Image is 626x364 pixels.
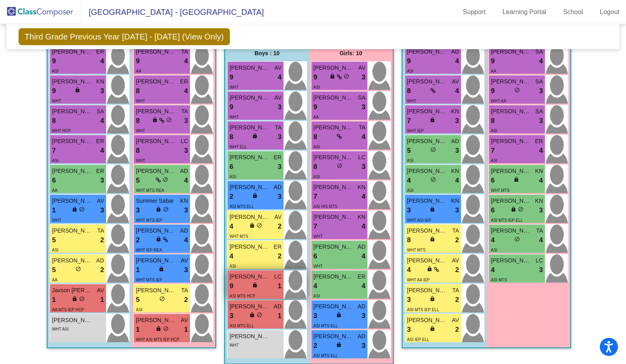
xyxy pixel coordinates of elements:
span: AA [136,69,141,73]
span: TA [181,286,188,295]
span: KN [451,107,459,116]
span: WHT MTS [230,234,248,239]
span: KN [451,197,459,205]
span: do_not_disturb_alt [344,73,349,79]
span: 3 [407,205,411,216]
span: [PERSON_NAME] [136,227,176,235]
span: ER [535,137,543,146]
span: 4 [407,265,411,275]
span: 4 [539,146,543,156]
span: ASI [491,129,497,133]
span: [PERSON_NAME] [136,137,176,146]
span: ASI [52,158,58,163]
span: 2 [278,221,282,232]
span: AV [358,64,365,72]
span: AD [274,183,282,191]
span: 9 [491,56,495,67]
span: SA [535,48,543,56]
span: 8 [136,116,140,126]
span: ER [96,48,104,56]
span: do_not_disturb_alt [79,206,85,212]
span: 4 [455,175,459,186]
span: lock [430,296,435,302]
span: 4 [455,86,459,96]
span: 9 [230,72,233,83]
span: [PERSON_NAME] [491,107,531,116]
span: 3 [539,116,543,126]
span: ER [274,243,282,251]
span: 7 [313,191,317,202]
span: 3 [100,205,104,216]
span: 3 [100,175,104,186]
span: 9 [491,86,495,96]
span: do_not_disturb_alt [430,177,436,182]
span: 9 [230,281,233,291]
span: lock [252,133,258,139]
span: 6 [313,251,317,262]
span: 4 [491,265,495,275]
span: WHT [230,115,239,119]
span: do_not_disturb_alt [514,87,520,93]
span: AD [358,302,365,311]
span: 4 [313,281,317,291]
span: AD [451,137,459,146]
span: 1 [278,281,282,291]
span: 4 [539,175,543,186]
span: [PERSON_NAME] [230,153,270,162]
span: AA [491,69,496,73]
span: [PERSON_NAME] [136,167,176,175]
span: 9 [407,56,411,67]
span: 4 [278,72,282,83]
span: 3 [278,162,282,172]
span: AV [97,197,104,205]
span: WHT [136,158,145,163]
span: 3 [407,295,411,305]
span: do_not_disturb_alt [257,223,262,228]
span: [PERSON_NAME] [136,48,176,56]
span: do_not_disturb_alt [163,206,169,212]
span: 3 [362,102,365,112]
span: [PERSON_NAME] [230,123,270,132]
span: 2 [455,295,459,305]
span: 8 [136,86,140,96]
span: 4 [184,56,188,67]
span: [PERSON_NAME] [313,123,354,132]
span: 7 [407,116,411,126]
span: 9 [230,102,233,112]
span: lock [430,117,435,123]
span: [PERSON_NAME] [313,213,354,221]
span: AA MTS IEP HCP [52,308,84,312]
span: 3 [278,132,282,142]
span: 4 [491,235,495,245]
span: 6 [230,162,233,172]
span: ASI MTS HCP [230,294,255,298]
span: [PERSON_NAME] [230,302,270,311]
span: [PERSON_NAME] [230,183,270,191]
span: 8 [52,116,56,126]
span: 9 [313,72,317,83]
span: 4 [362,132,365,142]
span: SA [96,107,104,116]
span: 2 [136,235,140,245]
span: 5 [136,175,140,186]
span: [PERSON_NAME] [52,256,92,265]
span: 2 [278,251,282,262]
span: [PERSON_NAME] [230,213,270,221]
span: 9 [52,56,56,67]
div: Girls: 10 [309,45,393,61]
span: ASI MTS [491,278,507,282]
span: lock [252,193,258,198]
span: ASI [313,145,320,149]
span: 3 [539,205,543,216]
span: KN [535,167,543,175]
span: 3 [184,116,188,126]
span: 2 [455,235,459,245]
span: WHT ELL [230,145,247,149]
span: WHT MTS IEP [136,278,162,282]
span: WHT [313,234,323,239]
span: 6 [491,175,495,186]
span: 4 [230,251,233,262]
span: 8 [491,116,495,126]
span: ER [96,167,104,175]
span: 3 [184,146,188,156]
